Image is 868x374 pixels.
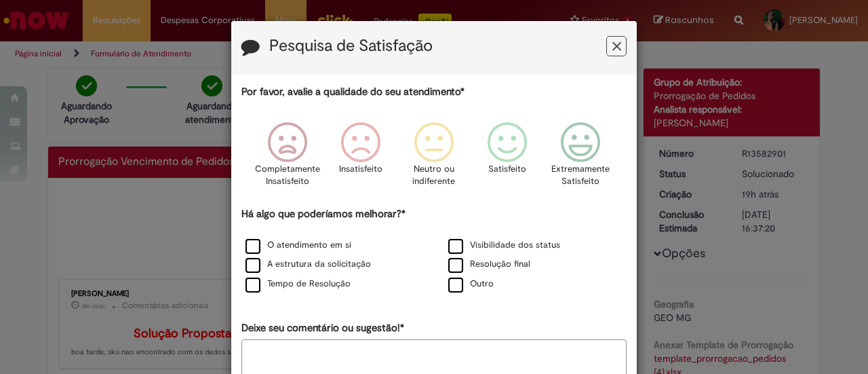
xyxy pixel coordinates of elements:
[255,163,320,188] p: Completamente Insatisfeito
[245,278,351,291] label: Tempo de Resolução
[252,112,321,205] div: Completamente Insatisfeito
[269,37,433,55] label: Pesquisa de Satisfação
[245,258,371,271] label: A estrutura da solicitação
[245,239,351,252] label: O atendimento em si
[448,258,530,271] label: Resolução final
[399,112,469,205] div: Neutro ou indiferente
[241,321,404,335] label: Deixe seu comentário ou sugestão!*
[241,207,627,295] div: Há algo que poderíamos melhorar?*
[546,112,615,205] div: Extremamente Satisfeito
[473,112,542,205] div: Satisfeito
[551,163,610,188] p: Extremamente Satisfeito
[410,163,458,188] p: Neutro ou indiferente
[488,163,526,176] p: Satisfeito
[448,278,494,291] label: Outro
[326,112,395,205] div: Insatisfeito
[339,163,382,176] p: Insatisfeito
[241,85,465,99] label: Por favor, avalie a qualidade do seu atendimento*
[448,239,560,252] label: Visibilidade dos status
